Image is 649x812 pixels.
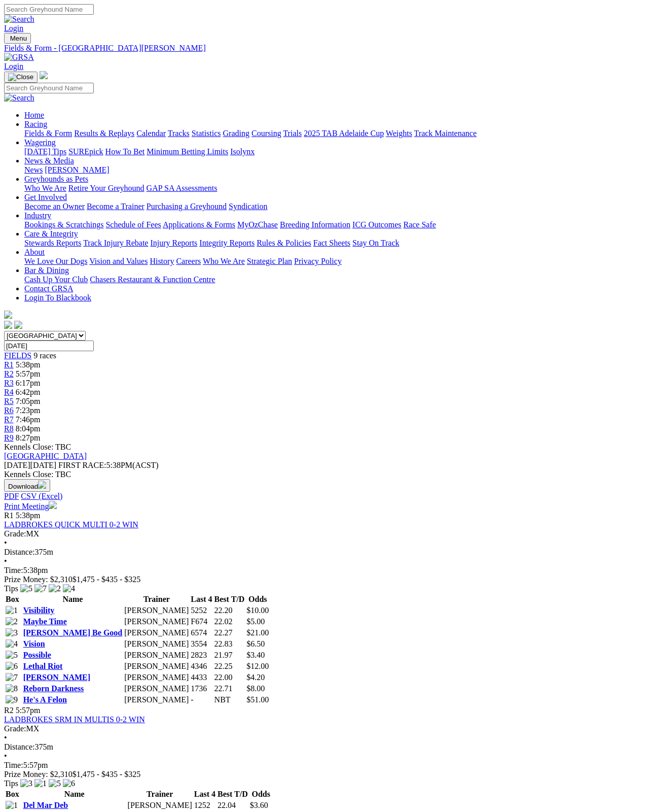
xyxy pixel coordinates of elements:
a: Possible [23,651,51,659]
span: 7:46pm [16,415,41,424]
td: [PERSON_NAME] [124,628,189,638]
a: Become a Trainer [87,202,145,211]
a: Racing [24,120,47,128]
img: GRSA [4,53,34,62]
td: 22.25 [214,661,245,671]
a: R9 [4,433,14,442]
span: • [4,557,7,565]
span: Kennels Close: TBC [4,443,71,451]
td: [PERSON_NAME] [124,617,189,627]
td: [PERSON_NAME] [124,661,189,671]
a: Retire Your Greyhound [68,184,145,192]
div: Kennels Close: TBC [4,470,645,479]
a: Integrity Reports [199,239,255,247]
span: $1,475 - $435 - $325 [73,575,141,584]
a: Wagering [24,138,56,147]
td: 22.20 [214,605,245,616]
span: Tips [4,584,18,593]
td: 5252 [190,605,212,616]
a: 2025 TAB Adelaide Cup [304,129,384,138]
div: Racing [24,129,645,138]
img: 5 [6,651,18,660]
td: 22.83 [214,639,245,649]
a: Applications & Forms [163,220,235,229]
a: Weights [386,129,412,138]
a: Maybe Time [23,617,67,626]
div: 5:57pm [4,761,645,770]
span: 5:38pm [16,360,41,369]
a: History [150,257,174,265]
button: Download [4,479,50,492]
a: LADBROKES SRM IN MULTIS 0-2 WIN [4,715,145,724]
div: Industry [24,220,645,229]
span: • [4,538,7,547]
a: R4 [4,388,14,396]
a: Schedule of Fees [105,220,161,229]
span: 5:57pm [16,369,41,378]
td: 6574 [190,628,212,638]
td: [PERSON_NAME] [124,650,189,660]
td: - [190,695,212,705]
div: Prize Money: $2,310 [4,575,645,584]
div: Prize Money: $2,310 [4,770,645,779]
a: Injury Reports [150,239,197,247]
a: Careers [176,257,201,265]
span: Distance: [4,742,34,751]
img: 1 [34,779,47,788]
img: 2 [49,584,61,593]
img: 8 [6,684,18,693]
th: Best T/D [214,594,245,604]
img: 5 [20,584,32,593]
span: FIELDS [4,351,31,360]
div: Download [4,492,645,501]
a: Purchasing a Greyhound [147,202,227,211]
a: GAP SA Assessments [147,184,218,192]
a: How To Bet [105,147,145,156]
a: Tracks [168,129,190,138]
th: Name [23,789,126,799]
span: Box [6,595,19,603]
a: R6 [4,406,14,415]
td: F674 [190,617,212,627]
div: News & Media [24,165,645,175]
a: Trials [283,129,302,138]
a: Visibility [23,606,55,615]
a: LADBROKES QUICK MULTI 0-2 WIN [4,520,138,529]
a: He's A Felon [23,695,67,704]
img: 5 [49,779,61,788]
a: Minimum Betting Limits [147,147,228,156]
a: Track Maintenance [414,129,477,138]
span: 5:38PM(ACST) [58,461,159,469]
img: 7 [6,673,18,682]
td: 4346 [190,661,212,671]
a: Get Involved [24,193,67,201]
a: Syndication [229,202,267,211]
a: R2 [4,369,14,378]
div: Greyhounds as Pets [24,184,645,193]
span: $3.60 [250,801,268,809]
a: R1 [4,360,14,369]
span: 7:23pm [16,406,41,415]
span: 6:17pm [16,379,41,387]
img: 1 [6,606,18,615]
a: Contact GRSA [24,284,73,293]
div: Fields & Form - [GEOGRAPHIC_DATA][PERSON_NAME] [4,44,645,53]
a: Reborn Darkness [23,684,84,693]
a: [PERSON_NAME] [23,673,90,682]
a: Who We Are [24,184,66,192]
span: R8 [4,424,14,433]
a: R7 [4,415,14,424]
img: facebook.svg [4,321,12,329]
a: SUREpick [68,147,103,156]
div: MX [4,529,645,538]
td: 4433 [190,672,212,683]
div: 375m [4,742,645,752]
td: [PERSON_NAME] [124,605,189,616]
td: [PERSON_NAME] [127,800,193,810]
a: We Love Our Dogs [24,257,87,265]
a: Bookings & Scratchings [24,220,103,229]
